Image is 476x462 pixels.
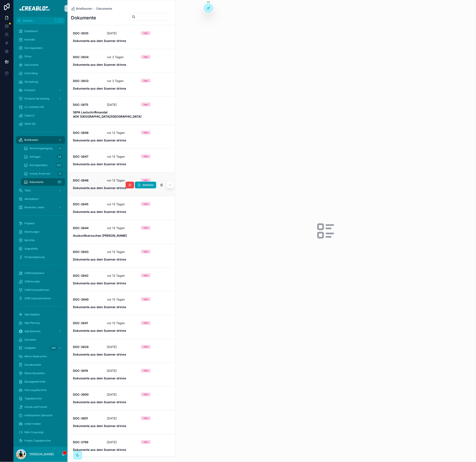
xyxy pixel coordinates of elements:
[24,338,36,341] span: Startseite
[73,210,126,214] strong: Dokumente aus dem Scanner drinne
[144,226,148,230] div: neu
[24,330,40,333] span: App Backend
[73,79,89,83] strong: DOC-3933
[107,154,125,159] p: vor 13 Tagen
[73,321,88,325] strong: DOC-3841
[135,182,156,188] button: Abheften
[73,369,88,373] strong: DOC-3819
[68,49,175,73] a: DOC-3934vor 3 TagenneuDokumente aus dem Scanner drinne
[68,172,175,196] a: DOC-3846vor 13 TagenneuDokumente aus dem Scanner drinneAbheften
[30,180,43,184] span: Dokumente
[144,297,148,301] div: neu
[24,346,36,350] span: Aufgaben
[68,25,175,49] a: DOC-3935[DATE]neuDokumente aus dem Scanner drinne
[16,44,65,52] a: Korrespondenz
[16,344,65,352] a: Aufgaben296
[73,441,88,444] strong: DOC-3799
[24,38,35,41] span: Kalender
[68,315,175,339] a: DOC-3841vor 13 TagenneuDokumente aus dem Scanner drinne
[73,393,89,396] strong: DOC-3800
[16,136,65,144] a: Briefkasten
[24,380,46,384] span: Bautagesberichte
[73,155,88,158] strong: DOC-3847
[73,305,126,309] strong: Dokumente aus dem Scanner drinne
[16,403,65,411] a: Urlaub und Freizeit
[96,7,112,11] a: Dokumente
[73,179,89,182] strong: DOC-3846
[107,321,125,325] p: vor 13 Tagen
[24,230,39,234] span: Rechnungen
[144,345,148,349] div: neu
[107,131,125,135] p: vor 13 Tagen
[73,202,89,206] strong: DOC-3845
[24,422,41,426] span: Unfall melden
[107,440,117,445] p: [DATE]
[16,220,65,227] a: Projekte
[68,73,175,97] a: DOC-3933vor 3 TagenneuDokumente aus dem Scanner drinne
[16,187,65,194] a: Tools
[107,274,125,278] p: vor 13 Tagen
[24,414,52,417] span: Arbeitszeiten Übersicht
[24,197,39,201] span: Adressbuch
[57,180,62,185] div: 67
[71,7,92,11] a: Briefkasten
[73,103,88,106] strong: DOC-3875
[73,298,89,301] strong: DOC-3840
[107,103,117,107] p: [DATE]
[144,31,148,35] div: neu
[24,397,42,400] span: Tagesberichte
[50,346,57,351] div: 296
[68,339,175,363] a: DOC-3829[DATE]neuDokumente aus dem Scanner drinne
[144,440,148,444] div: neu
[24,271,44,275] span: CRM Dashboard
[144,321,148,325] div: neu
[16,412,65,419] a: Arbeitszeiten Übersicht
[21,161,65,169] a: Korrespondenz322
[16,103,65,111] a: LV / Arbeiten DB
[73,110,141,118] strong: SEPA Lastschriftmandat AOK [GEOGRAPHIC_DATA]/[GEOGRAPHIC_DATA]
[144,274,148,277] div: neu
[55,163,62,168] div: 322
[144,393,148,396] div: neu
[16,420,65,428] a: Unfall melden
[73,162,126,166] strong: Dokumente aus dem Scanner drinne
[68,244,175,267] a: DOC-3843vor 13 TagenneuDokumente aus dem Scanner drinne
[144,416,148,420] div: neu
[16,295,65,302] a: CRM Subunternehmer
[16,204,65,211] a: Bewerber Leads
[73,281,126,285] strong: Dokumente aus dem Scanner drinne
[24,105,44,109] span: LV / Arbeiten DB
[73,400,126,404] strong: Dokumente aus dem Scanner drinne
[24,206,44,209] span: Bewerber Leads
[24,97,49,100] span: Personal Verwaltung
[16,311,65,318] a: App Updates
[76,7,92,11] span: Briefkasten
[30,164,48,167] span: Korrespondenz
[16,27,65,35] a: Dashboard
[16,95,65,102] a: Personal Verwaltung
[24,239,35,242] span: Berichte
[16,36,65,43] a: Kalender
[16,17,65,24] button: Jump to...K
[21,178,65,186] a: Dokumente67
[73,226,89,230] strong: DOC-3844
[144,79,148,83] div: neu
[73,234,127,237] strong: Auskunftsersuchen [PERSON_NAME]
[16,61,65,69] a: Dokumente
[16,336,65,344] a: Startseite
[57,146,62,151] div: 51
[16,112,65,119] a: SuperLV
[24,138,38,142] span: Briefkasten
[107,178,125,183] p: vor 13 Tagen
[16,429,65,436] a: Mein Zeug (wip)
[107,55,124,59] p: vor 3 Tagen
[107,369,117,373] p: [DATE]
[73,424,126,428] strong: Dokumente aus dem Scanner drinne
[16,378,65,386] a: Bautagesberichte
[24,89,35,92] span: Fuhrpark
[16,78,65,86] a: Verwaltung
[68,196,175,220] a: DOC-3845vor 13 TagenneuDokumente aus dem Scanner drinne
[16,319,65,327] a: App Planung
[24,114,35,117] span: SuperLV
